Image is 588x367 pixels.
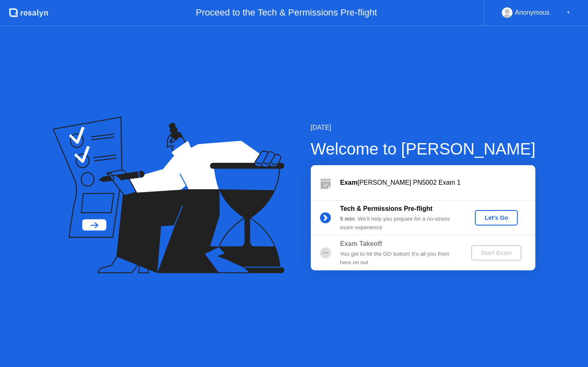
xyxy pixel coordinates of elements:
button: Start Exam [471,245,521,261]
div: ▼ [566,7,570,18]
div: [PERSON_NAME] PN5002 Exam 1 [340,178,535,188]
button: Let's Go [475,210,518,226]
div: [DATE] [311,123,536,133]
b: 5 min [340,216,355,222]
b: Tech & Permissions Pre-flight [340,205,432,212]
b: Exam [340,179,358,186]
div: : We’ll help you prepare for a no-stress exam experience [340,215,458,232]
div: Start Exam [474,250,518,256]
div: Let's Go [478,214,514,221]
div: Welcome to [PERSON_NAME] [311,137,536,161]
b: Exam Takeoff [340,240,382,247]
div: Anonymous [515,7,550,18]
div: You get to hit the GO button! It’s all you from here on out [340,250,458,267]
